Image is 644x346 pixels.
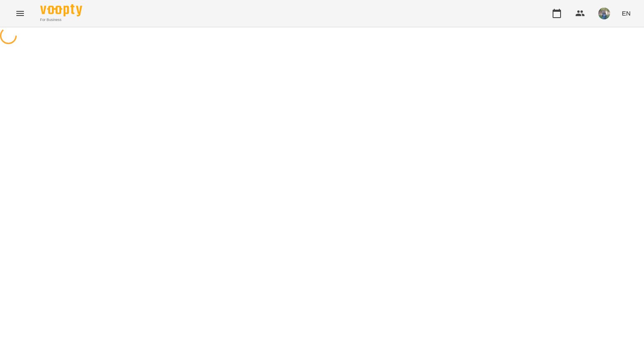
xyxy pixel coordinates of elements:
[40,17,82,23] span: For Business
[622,9,631,18] span: EN
[618,5,634,21] button: EN
[598,8,610,19] img: de1e453bb906a7b44fa35c1e57b3518e.jpg
[40,4,82,16] img: Voopty Logo
[10,3,30,24] button: Menu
